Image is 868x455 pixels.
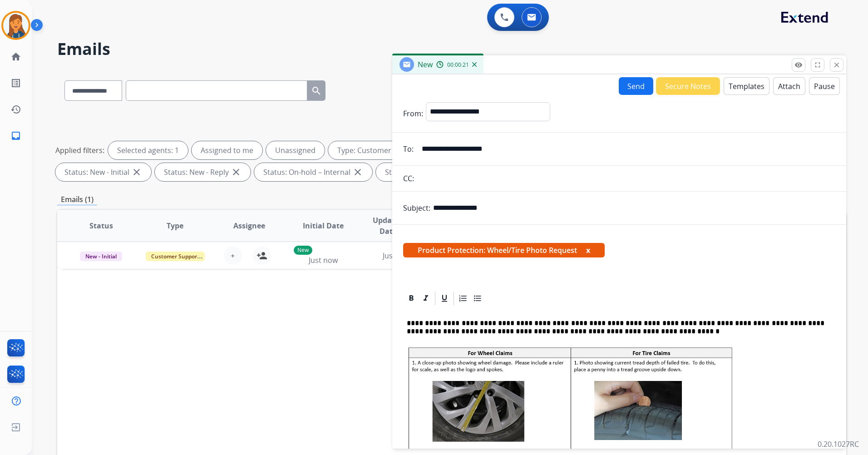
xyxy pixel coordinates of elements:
mat-icon: list_alt [10,78,21,89]
span: Just now [309,255,338,265]
mat-icon: close [352,167,363,178]
p: To: [403,143,414,154]
p: New [294,246,312,255]
mat-icon: close [833,61,841,69]
span: Just now [383,251,412,261]
span: New [418,59,433,69]
button: Pause [809,77,840,95]
span: Initial Date [303,220,344,231]
span: Status [89,220,113,231]
div: Selected agents: 1 [108,141,188,159]
span: + [231,250,235,261]
mat-icon: close [231,167,242,178]
span: Updated Date [368,215,409,237]
mat-icon: remove_red_eye [794,61,803,69]
div: Bullet List [471,292,484,305]
span: Product Protection: Wheel/Tire Photo Request [403,243,605,257]
div: Assigned to me [192,141,262,159]
div: Unassigned [266,141,325,159]
div: Status: On-hold – Internal [254,163,372,181]
div: Status: New - Initial [55,163,151,181]
button: Templates [724,77,769,95]
span: Assignee [233,220,265,231]
span: 00:00:21 [447,61,469,69]
mat-icon: history [10,104,21,115]
button: Send [619,77,653,95]
p: CC: [403,173,414,184]
button: Attach [773,77,805,95]
div: Italic [419,292,433,305]
mat-icon: search [311,85,322,96]
mat-icon: fullscreen [814,61,822,69]
div: Ordered List [456,292,470,305]
button: + [224,247,242,265]
p: Subject: [403,203,430,213]
mat-icon: inbox [10,130,21,141]
mat-icon: close [131,167,142,178]
button: x [586,245,590,256]
div: Status: On-hold - Customer [376,163,500,181]
mat-icon: person_add [256,250,267,261]
span: New - Initial [80,252,122,261]
img: avatar [3,13,29,38]
div: Type: Customer Support [328,141,443,159]
p: 0.20.1027RC [818,439,859,450]
span: Customer Support [146,252,205,261]
span: Type [167,220,183,231]
p: Emails (1) [57,194,97,205]
div: Bold [404,292,418,305]
div: Status: New - Reply [155,163,251,181]
button: Secure Notes [656,77,720,95]
p: Applied filters: [55,145,104,156]
h2: Emails [57,40,846,58]
mat-icon: home [10,51,21,62]
p: From: [403,108,423,119]
div: Underline [438,292,451,305]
